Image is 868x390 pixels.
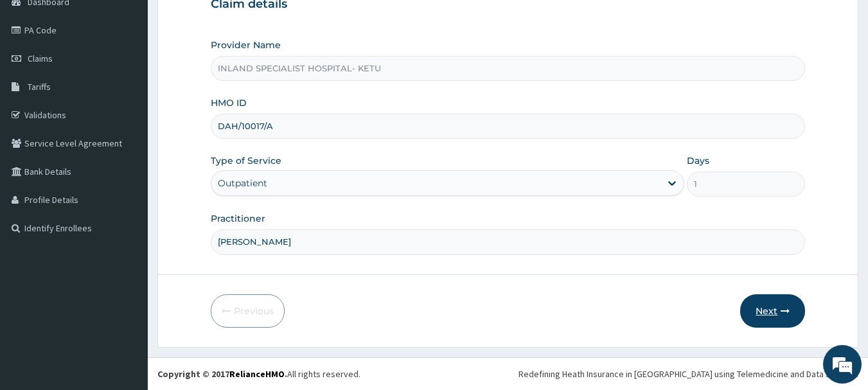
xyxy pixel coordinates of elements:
textarea: Type your message and hit 'Enter' [6,256,245,301]
button: Next [740,294,805,328]
strong: Copyright © 2017 . [157,368,287,380]
footer: All rights reserved. [148,357,868,390]
img: d_794563401_company_1708531726252_794563401 [24,64,52,96]
label: HMO ID [211,96,247,109]
label: Provider Name [211,39,281,51]
input: Enter HMO ID [211,114,806,139]
label: Practitioner [211,212,265,225]
input: Enter Name [211,229,806,254]
label: Type of Service [211,154,281,167]
span: Tariffs [28,81,51,93]
span: We're online! [75,114,177,244]
button: Previous [211,294,285,328]
div: Chat with us now [67,72,216,89]
span: Claims [28,53,53,64]
a: RelianceHMO [229,368,285,380]
div: Redefining Heath Insurance in [GEOGRAPHIC_DATA] using Telemedicine and Data Science! [518,368,858,380]
div: Minimize live chat window [211,6,242,37]
label: Days [687,154,709,167]
div: Outpatient [218,177,267,190]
